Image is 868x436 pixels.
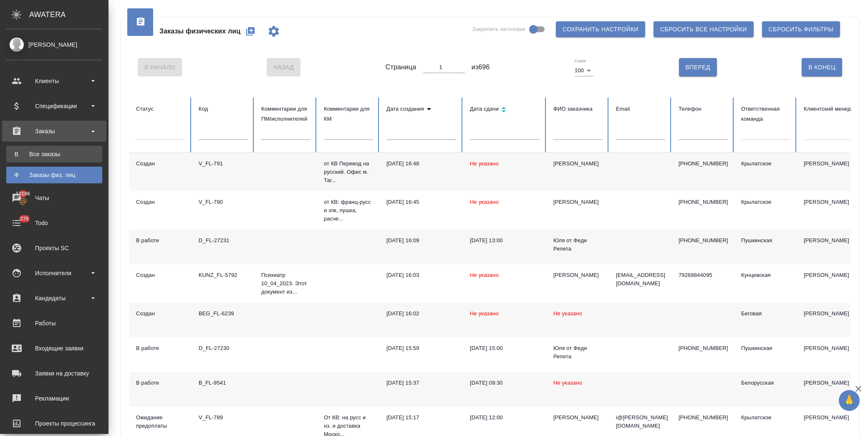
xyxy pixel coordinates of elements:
[199,344,248,352] div: D_FL-27230
[679,271,728,279] p: 79268844095
[6,367,102,380] div: Заявки на доставку
[470,344,540,352] div: [DATE] 15:00
[386,413,457,422] div: [DATE] 15:17
[741,344,790,352] div: Пушкинская
[6,146,102,162] a: ВВсе заказы
[679,104,728,114] div: Телефон
[762,21,840,37] button: Сбросить фильтры
[616,104,665,114] div: Email
[6,392,102,405] div: Рекламации
[472,25,525,33] span: Закрепить заголовки
[470,272,499,278] span: Не указано
[324,198,373,223] p: от КВ: франц-русс и зпк, пушка, расче...
[6,75,102,87] div: Клиенты
[15,215,34,223] span: 270
[2,238,106,259] a: Проекты SC
[136,198,185,206] div: Создан
[563,24,638,35] span: Сохранить настройки
[470,236,540,245] div: [DATE] 13:00
[470,379,540,387] div: [DATE] 09:30
[6,40,102,49] div: [PERSON_NAME]
[575,65,594,76] div: 100
[11,190,35,198] span: 13106
[553,380,582,386] span: Не указано
[386,198,457,206] div: [DATE] 16:45
[10,150,98,158] div: Все заказы
[654,21,754,37] button: Сбросить все настройки
[679,160,728,168] p: [PHONE_NUMBER]
[553,104,603,114] div: ФИО заказчика
[2,188,106,208] a: 13106Чаты
[199,104,248,114] div: Код
[136,160,185,168] div: Создан
[199,413,248,422] div: V_FL-789
[470,160,499,167] span: Не указано
[839,390,860,411] button: 🙏
[6,192,102,204] div: Чаты
[386,309,457,318] div: [DATE] 16:02
[240,21,260,41] button: Создать
[136,309,185,318] div: Создан
[2,388,106,409] a: Рекламации
[741,271,790,279] div: Кунцевская
[575,59,586,63] label: Строк
[553,160,603,168] div: [PERSON_NAME]
[470,104,540,116] div: Сортировка
[616,413,665,430] p: i@[PERSON_NAME][DOMAIN_NAME]
[679,413,728,422] p: [PHONE_NUMBER]
[261,271,310,296] p: Психиатр 10_04_2023. Этот документ из...
[136,271,185,279] div: Создан
[679,344,728,352] p: [PHONE_NUMBER]
[553,310,582,317] span: Не указано
[136,104,185,114] div: Статус
[556,21,645,37] button: Сохранить настройки
[386,379,457,387] div: [DATE] 15:37
[6,242,102,254] div: Проекты SC
[6,167,102,183] a: ФЗаказы физ. лиц
[199,198,248,206] div: V_FL-790
[470,413,540,422] div: [DATE] 12:00
[386,104,457,114] div: Сортировка
[472,62,490,72] span: из 696
[6,292,102,304] div: Кандидаты
[199,160,248,168] div: V_FL-791
[660,24,747,35] span: Сбросить все настройки
[6,342,102,355] div: Входящие заявки
[470,310,499,317] span: Не указано
[199,309,248,318] div: BEG_FL-6239
[769,24,833,35] span: Сбросить фильтры
[553,344,603,361] div: Юля от Феди Репета
[741,104,790,124] div: Ответственная команда
[136,379,185,387] div: В работе
[741,160,790,168] div: Крылатское
[199,379,248,387] div: B_FL-9541
[2,413,106,434] a: Проекты процессинга
[553,198,603,206] div: [PERSON_NAME]
[136,236,185,245] div: В работе
[679,236,728,245] p: [PHONE_NUMBER]
[386,271,457,279] div: [DATE] 16:03
[686,62,710,73] span: Вперед
[324,160,373,185] p: от КВ Перевод на русский. Офис м. Таг...
[386,62,416,72] span: Страница
[386,160,457,168] div: [DATE] 16:48
[741,198,790,206] div: Крылатское
[679,58,717,76] button: Вперед
[553,236,603,253] div: Юля от Феди Репета
[6,267,102,279] div: Исполнители
[2,313,106,334] a: Работы
[741,379,790,387] div: Белорусская
[10,171,98,179] div: Заказы физ. лиц
[386,236,457,245] div: [DATE] 16:09
[2,338,106,359] a: Входящие заявки
[741,236,790,245] div: Пушкинская
[6,417,102,430] div: Проекты процессинга
[386,344,457,352] div: [DATE] 15:59
[470,199,499,205] span: Не указано
[553,271,603,279] div: [PERSON_NAME]
[2,363,106,384] a: Заявки на доставку
[741,309,790,318] div: Беговая
[159,26,240,36] span: Заказы физических лиц
[6,125,102,137] div: Заказы
[199,271,248,279] div: KUNZ_FL-5792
